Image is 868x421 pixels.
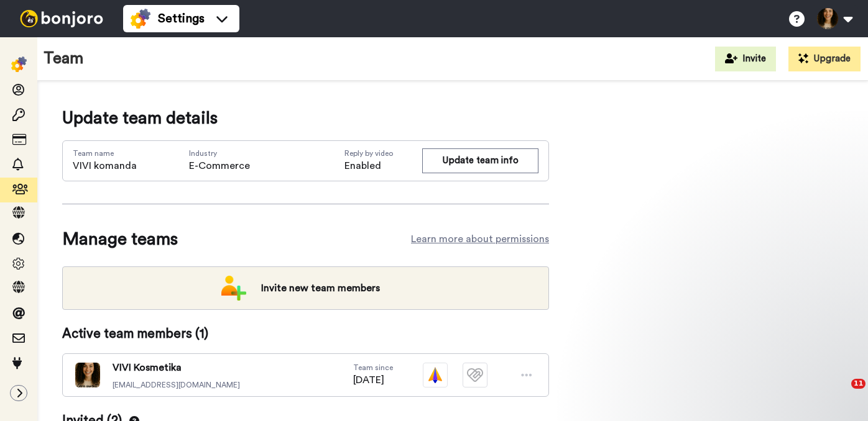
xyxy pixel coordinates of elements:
[353,363,393,373] span: Team since
[189,158,250,173] span: E-Commerce
[463,363,487,387] img: tm-plain.svg
[788,47,861,71] button: Upgrade
[851,379,866,389] span: 11
[189,148,250,158] span: Industry
[826,379,856,409] iframe: Intercom live chat
[422,148,538,173] button: Update team info
[73,148,137,158] span: Team name
[62,106,549,130] span: Update team details
[62,227,178,251] span: Manage teams
[715,47,776,71] button: Invite
[113,380,240,390] span: [EMAIL_ADDRESS][DOMAIN_NAME]
[73,158,137,173] span: VIVI komanda
[423,363,448,387] img: vm-color.svg
[62,325,208,343] span: Active team members ( 1 )
[15,10,108,27] img: bj-logo-header-white.svg
[113,360,240,375] span: VIVI Kosmetika
[251,276,390,301] span: Invite new team members
[353,373,393,387] span: [DATE]
[344,148,422,158] span: Reply by video
[411,232,549,247] a: Learn more about permissions
[344,158,422,173] span: Enabled
[44,50,84,68] h1: Team
[158,10,205,27] span: Settings
[11,57,27,72] img: settings-colored.svg
[75,363,100,387] img: 5f3f71f3-1951-44fd-bfe7-899c2b12bc95-1757674851.jpg
[221,276,246,301] img: add-team.png
[131,9,150,29] img: settings-colored.svg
